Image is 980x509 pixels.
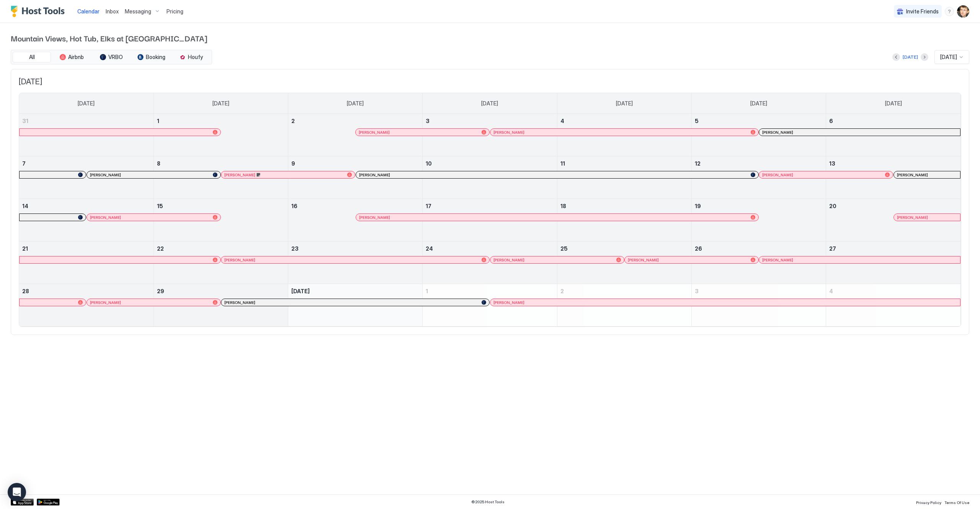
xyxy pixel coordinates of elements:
td: September 17, 2025 [423,199,557,241]
a: App Store [11,499,34,506]
span: [PERSON_NAME] [90,215,121,220]
a: September 17, 2025 [423,199,557,213]
a: Sunday [70,93,102,114]
div: User profile [957,5,969,18]
span: Booking [146,54,165,61]
td: September 16, 2025 [288,199,423,241]
td: September 18, 2025 [557,199,691,241]
div: [DATE] [903,54,918,61]
span: © 2025 Host Tools [471,499,505,504]
a: Thursday [608,93,640,114]
span: 15 [157,203,163,209]
td: September 27, 2025 [826,241,960,284]
a: August 31, 2025 [19,114,154,128]
span: [PERSON_NAME] [90,300,121,305]
td: October 2, 2025 [557,284,691,327]
a: Inbox [106,7,119,15]
td: September 3, 2025 [423,114,557,156]
span: 6 [829,118,833,124]
span: [DATE] [885,100,902,107]
div: Open Intercom Messenger [8,483,26,501]
span: Airbnb [68,54,84,61]
span: 22 [157,245,164,252]
span: [PERSON_NAME] [493,300,524,305]
span: [DATE] [940,54,957,61]
div: [PERSON_NAME] [762,172,890,177]
span: 26 [695,245,702,252]
span: All [29,54,35,61]
span: 19 [695,203,701,209]
a: October 2, 2025 [557,284,691,298]
span: Inbox [106,8,119,15]
a: Calendar [77,7,100,15]
div: Google Play Store [37,499,60,506]
span: 28 [22,288,29,294]
td: September 29, 2025 [154,284,288,327]
a: September 10, 2025 [423,156,557,171]
a: September 30, 2025 [288,284,422,298]
td: September 15, 2025 [154,199,288,241]
a: October 3, 2025 [692,284,826,298]
button: Booking [132,52,170,62]
td: September 30, 2025 [288,284,423,327]
td: September 23, 2025 [288,241,423,284]
a: September 24, 2025 [423,241,557,256]
span: [PERSON_NAME] [493,258,524,263]
span: 3 [695,288,699,294]
td: September 11, 2025 [557,156,691,199]
td: September 8, 2025 [154,156,288,199]
td: September 20, 2025 [826,199,960,241]
span: [PERSON_NAME] [762,130,793,135]
span: 4 [829,288,833,294]
div: menu [945,7,954,16]
div: [PERSON_NAME] [493,300,957,305]
span: 24 [426,245,433,252]
a: September 26, 2025 [692,241,826,256]
div: [PERSON_NAME] [493,130,755,135]
span: [DATE] [481,100,498,107]
span: 2 [560,288,564,294]
td: September 9, 2025 [288,156,423,199]
a: Host Tools Logo [11,6,68,17]
td: September 12, 2025 [691,156,826,199]
span: 16 [291,203,297,209]
div: [PERSON_NAME] [762,258,957,263]
span: 31 [22,118,28,124]
a: Monday [205,93,237,114]
div: [PERSON_NAME] [224,300,486,305]
div: [PERSON_NAME] [897,172,957,177]
button: All [13,52,51,62]
span: [PERSON_NAME] [224,258,255,263]
a: September 16, 2025 [288,199,422,213]
a: September 15, 2025 [154,199,288,213]
span: [PERSON_NAME] [762,172,793,177]
button: VRBO [92,52,131,62]
span: Messaging [125,8,151,15]
td: September 4, 2025 [557,114,691,156]
span: 2 [291,118,295,124]
span: [PERSON_NAME] [359,130,390,135]
span: [DATE] [750,100,767,107]
span: [PERSON_NAME] [359,215,390,220]
span: 11 [560,160,565,167]
span: 1 [157,118,159,124]
span: [DATE] [347,100,364,107]
td: September 19, 2025 [691,199,826,241]
button: Next month [921,53,928,61]
td: September 21, 2025 [19,241,154,284]
a: September 1, 2025 [154,114,288,128]
span: Mountain Views, Hot Tub, Elks at [GEOGRAPHIC_DATA] [11,32,969,44]
a: Friday [743,93,775,114]
a: September 19, 2025 [692,199,826,213]
span: 7 [22,160,26,167]
td: September 10, 2025 [423,156,557,199]
span: 13 [829,160,835,167]
td: September 6, 2025 [826,114,960,156]
a: September 4, 2025 [557,114,691,128]
span: [PERSON_NAME] [762,258,793,263]
a: September 29, 2025 [154,284,288,298]
button: Houfy [172,52,210,62]
span: 18 [560,203,566,209]
a: September 27, 2025 [826,241,960,256]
